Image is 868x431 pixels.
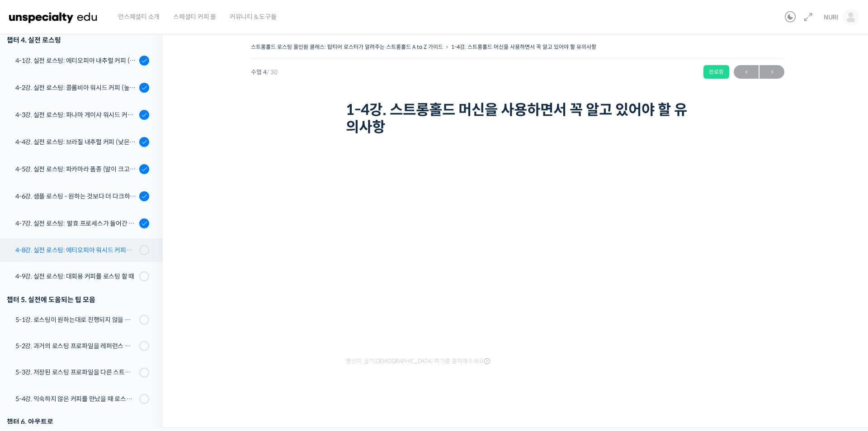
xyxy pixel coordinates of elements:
div: 4-7강. 실전 로스팅: 발효 프로세스가 들어간 커피를 필터용으로 로스팅 할 때 [15,218,137,228]
a: 설정 [117,287,174,309]
a: 1-4강. 스트롱홀드 머신을 사용하면서 꼭 알고 있어야 할 유의사항 [451,43,596,50]
div: 4-3강. 실전 로스팅: 파나마 게이샤 워시드 커피 (플레이버 프로파일이 로스팅하기 까다로운 경우) [15,110,137,120]
span: 영상이 끊기[DEMOGRAPHIC_DATA] 여기를 클릭해주세요 [346,358,490,365]
span: NURI [824,13,838,21]
a: 대화 [60,287,117,309]
span: ← [734,66,759,78]
div: 챕터 5. 실전에 도움되는 팁 모음 [7,294,149,306]
span: 수업 4 [251,69,278,75]
div: 완료함 [703,65,729,79]
a: 다음→ [759,65,784,79]
div: 5-1강. 로스팅이 원하는대로 진행되지 않을 때, 일관성이 떨어질 때 [15,315,137,325]
div: 4-8강. 실전 로스팅: 에티오피아 워시드 커피를 에스프레소용으로 로스팅 할 때 [15,245,137,255]
div: 5-3강. 저장된 로스팅 프로파일을 다른 스트롱홀드 로스팅 머신에서 적용할 경우에 보정하는 방법 [15,367,137,377]
div: 4-2강. 실전 로스팅: 콜롬비아 워시드 커피 (높은 밀도와 수분율 때문에 1차 크랙에서 많은 수분을 방출하는 경우) [15,83,137,93]
a: 홈 [3,287,60,309]
div: 4-1강. 실전 로스팅: 에티오피아 내추럴 커피 (당분이 많이 포함되어 있고 색이 고르지 않은 경우) [15,56,137,66]
span: 설정 [140,300,151,308]
a: 스트롱홀드 로스팅 올인원 클래스: 탑티어 로스터가 알려주는 스트롱홀드 A to Z 가이드 [251,43,443,50]
div: 챕터 6. 아웃트로 [7,416,149,428]
span: 대화 [83,301,94,308]
span: / 30 [267,68,278,76]
span: → [759,66,784,78]
div: 5-2강. 과거의 로스팅 프로파일을 레퍼런스 삼아 리뷰하는 방법 [15,341,137,351]
div: 5-4강. 익숙하지 않은 커피를 만났을 때 로스팅 전략 세우는 방법 [15,394,137,404]
div: 4-5강. 실전 로스팅: 파카마라 품종 (알이 크고 산지에서 건조가 고르게 되기 힘든 경우) [15,164,137,174]
a: ←이전 [734,65,759,79]
span: 홈 [28,300,34,308]
div: 4-6강. 샘플 로스팅 - 원하는 것보다 더 다크하게 로스팅 하는 이유 [15,191,137,201]
div: 4-4강. 실전 로스팅: 브라질 내추럴 커피 (낮은 고도에서 재배되어 당분과 밀도가 낮은 경우) [15,137,137,147]
h1: 1-4강. 스트롱홀드 머신을 사용하면서 꼭 알고 있어야 할 유의사항 [346,101,689,136]
div: 챕터 4. 실전 로스팅 [7,34,149,46]
div: 4-9강. 실전 로스팅: 대회용 커피를 로스팅 할 때 [15,271,137,281]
